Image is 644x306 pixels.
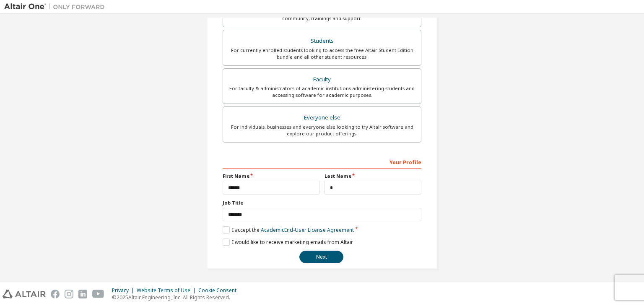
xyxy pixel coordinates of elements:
div: Everyone else [228,112,416,124]
div: Your Profile [223,155,421,169]
img: Altair One [4,3,109,11]
div: For currently enrolled students looking to access the free Altair Student Edition bundle and all ... [228,47,416,60]
img: instagram.svg [65,290,73,298]
div: Cookie Consent [198,287,241,294]
label: I accept the [223,226,354,233]
div: Students [228,35,416,47]
label: I would like to receive marketing emails from Altair [223,239,353,246]
div: For faculty & administrators of academic institutions administering students and accessing softwa... [228,85,416,99]
label: Last Name [325,173,421,179]
div: For individuals, businesses and everyone else looking to try Altair software and explore our prod... [228,124,416,137]
img: youtube.svg [92,290,104,298]
label: Job Title [223,200,421,206]
a: Academic End-User License Agreement [261,226,354,233]
div: Faculty [228,74,416,86]
p: © 2025 Altair Engineering, Inc. All Rights Reserved. [112,294,241,301]
img: altair_logo.svg [3,290,46,298]
button: Next [299,251,343,263]
img: facebook.svg [51,290,60,298]
div: Privacy [112,287,137,294]
img: linkedin.svg [78,290,87,298]
label: First Name [223,173,319,179]
div: Website Terms of Use [137,287,198,294]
